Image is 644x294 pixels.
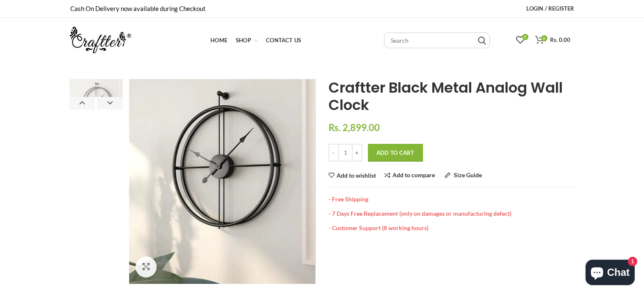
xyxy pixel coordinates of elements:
a: 0 [512,32,529,49]
img: RHP-18_150x_crop_center.jpg [69,79,123,138]
a: Shop [232,32,262,49]
span: Craftter Black Metal Analog Wall Clock [329,77,563,115]
input: + [352,144,362,162]
img: Craftter Black Metal Analog Wall Clock [315,79,502,265]
span: Rs. 0.00 [550,36,570,43]
button: Next [97,97,123,110]
a: 0 Rs. 0.00 [531,32,575,49]
button: Add to Cart [368,144,423,162]
span: Home [210,37,227,44]
span: Rs. 2,899.00 [329,122,380,133]
a: Home [206,32,232,49]
span: Contact Us [266,37,301,44]
input: - [329,144,339,162]
a: Add to wishlist [329,173,376,179]
img: craftter.com [70,27,131,53]
span: Add to compare [392,171,435,179]
button: Previous [69,97,95,110]
span: Shop [236,37,251,44]
inbox-online-store-chat: Shopify online store chat [583,260,637,287]
img: Craftter Black Metal Analog Wall Clock [129,79,315,284]
span: 0 [541,35,547,41]
a: Contact Us [262,32,305,49]
a: Size Guide [445,172,482,179]
div: - Free Shipping - 7 Days Free Replacement (only on damages or manufacturing defect) - Customer Su... [329,187,575,231]
span: 0 [522,34,528,40]
span: Login / Register [526,5,574,12]
span: Add to wishlist [337,173,376,179]
span: Size Guide [454,171,482,179]
input: Search [478,36,486,45]
input: Search [384,33,490,48]
a: Add to compare [384,172,435,179]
